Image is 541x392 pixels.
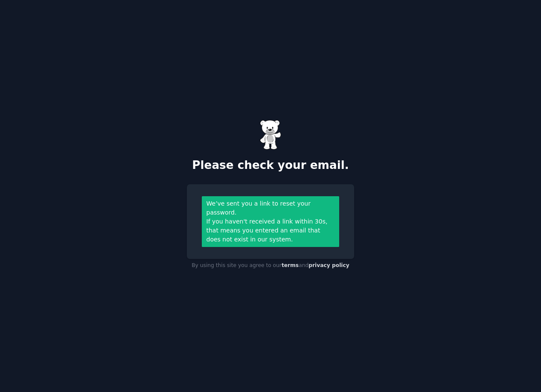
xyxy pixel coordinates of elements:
img: Gummy Bear [260,120,281,150]
a: privacy policy [308,262,349,268]
div: By using this site you agree to our and [187,259,354,273]
div: We’ve sent you a link to reset your password. [207,199,335,217]
a: terms [282,262,299,268]
div: If you haven't received a link within 30s, that means you entered an email that does not exist in... [207,217,335,244]
h2: Please check your email. [187,159,354,172]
